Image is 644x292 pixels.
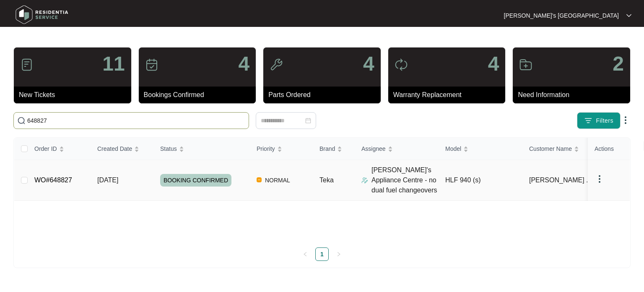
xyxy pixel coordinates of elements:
th: Brand [313,138,355,160]
button: right [332,247,345,261]
th: Model [439,138,522,160]
li: Previous Page [299,247,312,261]
p: [PERSON_NAME]'s Appliance Centre - no dual fuel changeovers [371,165,439,195]
img: icon [145,58,158,71]
p: 4 [488,54,499,74]
span: Customer Name [529,144,572,153]
span: Model [445,144,461,153]
span: [DATE] [97,176,118,184]
li: 1 [315,247,329,261]
span: Created Date [97,144,132,153]
span: Assignee [361,144,386,153]
p: [PERSON_NAME]'s [GEOGRAPHIC_DATA] [504,11,619,20]
th: Created Date [91,138,153,160]
span: Filters [596,116,613,125]
th: Order ID [28,138,91,160]
img: dropdown arrow [595,174,605,184]
p: 2 [613,54,624,74]
img: icon [519,58,532,71]
span: right [336,252,341,257]
img: icon [395,58,408,71]
th: Status [153,138,250,160]
img: icon [270,58,283,71]
span: Status [160,144,177,153]
p: New Tickets [19,90,131,100]
img: dropdown arrow [626,13,631,18]
span: BOOKING CONFIRMED [160,174,231,187]
a: WO#648827 [34,176,72,184]
p: 4 [363,54,374,74]
span: [PERSON_NAME] ... [529,175,592,185]
p: 4 [238,54,249,74]
li: Next Page [332,247,345,261]
p: 11 [102,54,125,74]
span: left [303,252,308,257]
span: Teka [319,176,334,184]
img: search-icon [17,116,26,125]
button: filter iconFilters [577,112,621,129]
p: Warranty Replacement [393,90,506,100]
p: Need Information [518,90,630,100]
span: Order ID [34,144,57,153]
span: Priority [257,144,275,153]
input: Search by Order Id, Assignee Name, Customer Name, Brand and Model [27,116,245,125]
td: HLF 940 (s) [439,160,522,201]
th: Priority [250,138,313,160]
img: Assigner Icon [361,177,368,184]
a: 1 [316,248,328,260]
span: NORMAL [262,175,293,185]
img: filter icon [584,116,592,125]
img: Vercel Logo [257,177,262,182]
img: residentia service logo [13,2,71,27]
th: Customer Name [522,138,606,160]
p: Bookings Confirmed [144,90,256,100]
img: dropdown arrow [621,115,631,125]
th: Assignee [355,138,439,160]
img: icon [20,58,34,71]
span: Brand [319,144,335,153]
button: left [299,247,312,261]
th: Actions [588,138,630,160]
p: Parts Ordered [268,90,381,100]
